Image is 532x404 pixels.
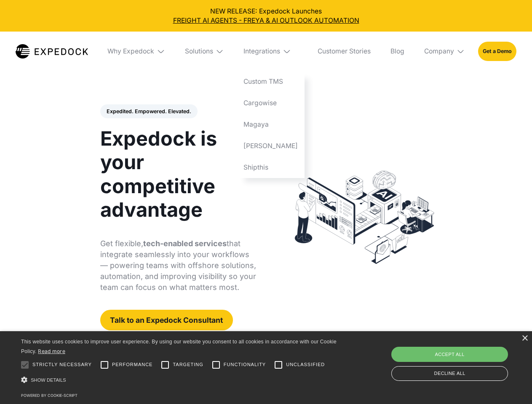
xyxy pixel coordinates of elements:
[237,71,305,178] nav: Integrations
[237,157,305,178] a: Shipthis
[237,114,305,135] a: Magaya
[32,361,92,368] span: Strictly necessary
[173,361,203,368] span: Targeting
[384,32,411,71] a: Blog
[21,375,340,386] div: Show details
[424,47,454,56] div: Company
[100,127,257,221] h1: Expedock is your competitive advantage
[392,313,532,404] iframe: Chat Widget
[478,42,516,61] a: Get a Demo
[143,239,227,248] strong: tech-enabled services
[101,32,172,71] div: Why Expedock
[100,238,257,293] p: Get flexible, that integrate seamlessly into your workflows — powering teams with offshore soluti...
[7,16,526,25] a: FREIGHT AI AGENTS - FREYA & AI OUTLOOK AUTOMATION
[311,32,377,71] a: Customer Stories
[21,393,78,398] a: Powered by cookie-script
[417,32,471,71] div: Company
[112,361,153,368] span: Performance
[7,7,526,25] div: NEW RELEASE: Expedock Launches
[107,47,154,56] div: Why Expedock
[38,348,65,354] a: Read more
[100,310,233,330] a: Talk to an Expedock Consultant
[237,93,305,114] a: Cargowise
[224,361,266,368] span: Functionality
[237,71,305,93] a: Custom TMS
[21,339,337,354] span: This website uses cookies to improve user experience. By using our website you consent to all coo...
[243,47,280,56] div: Integrations
[185,47,213,56] div: Solutions
[31,377,66,383] span: Show details
[286,361,325,368] span: Unclassified
[178,32,230,71] div: Solutions
[237,135,305,157] a: [PERSON_NAME]
[237,32,305,71] div: Integrations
